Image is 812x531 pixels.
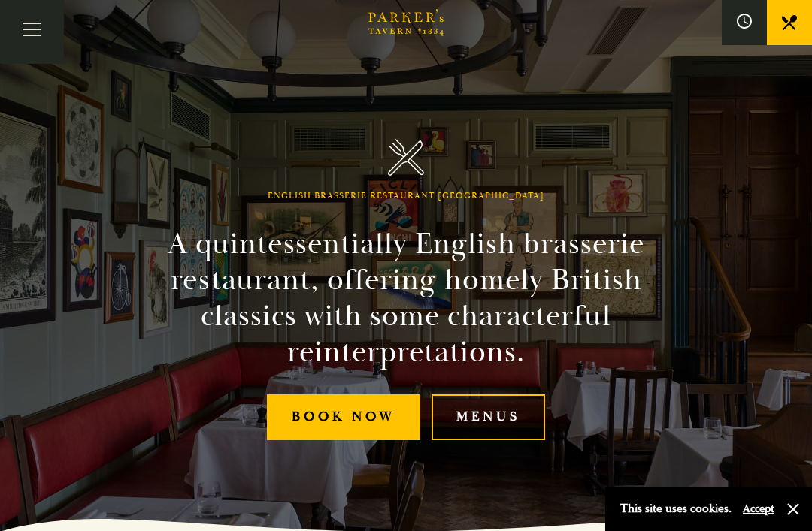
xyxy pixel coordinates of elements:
[267,394,420,440] a: Book Now
[388,139,425,176] img: Parker's Tavern Brasserie Cambridge
[786,502,801,517] button: Close and accept
[123,226,689,370] h2: A quintessentially English brasserie restaurant, offering homely British classics with some chara...
[620,498,732,520] p: This site uses cookies.
[743,502,774,516] button: Accept
[268,191,544,201] h1: English Brasserie Restaurant [GEOGRAPHIC_DATA]
[432,394,545,440] a: Menus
